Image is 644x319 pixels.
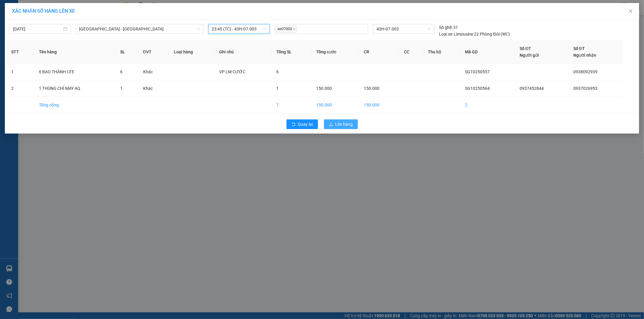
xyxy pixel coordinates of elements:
div: Limousine 22 Phòng Đôi (WC) [439,31,510,37]
td: 6 BAO THÀNH CFE [34,64,115,80]
span: Lên hàng [335,121,353,128]
span: 43H-07.003 [376,24,430,33]
span: XÁC NHẬN SỐ HÀNG LÊN XE [12,8,75,14]
p: Gửi: [2,13,44,27]
span: SG10250564 [465,86,490,91]
th: STT [6,40,34,64]
td: 1 THÙNG CHỈ MAY AQ [34,80,115,97]
td: Khác [138,80,169,97]
th: Ghi chú [215,40,272,64]
span: Người nhận [573,53,596,58]
span: 23:45 (TC) - 43H-07.003 [212,24,266,33]
th: Tên hàng [34,40,115,64]
span: Loại xe: [439,31,453,37]
span: SG10250557 [465,69,490,74]
span: 0937026953 [45,17,78,24]
span: upload [329,122,333,127]
span: Người gửi [520,53,539,58]
span: Số ghế: [439,24,453,31]
span: Quay lại [298,121,313,128]
input: 13/10/2025 [13,26,62,32]
span: 150.000 [364,86,380,91]
td: Khác [138,64,169,80]
td: 150.000 [312,97,359,113]
span: close [293,27,296,30]
span: 1 [277,86,279,91]
td: 7 [272,97,312,113]
span: Giao: [45,26,79,51]
span: 0937452844 [2,27,36,34]
th: Mã GD [460,40,515,64]
th: Tổng SL [272,40,312,64]
p: Nhận: [45,3,88,17]
span: 0937026953 [573,86,598,91]
th: CR [359,40,399,64]
th: ĐVT [138,40,169,64]
th: Thu hộ [423,40,460,64]
td: 1 [6,64,34,80]
span: 0937452844 [520,86,544,91]
td: Tổng cộng [34,97,115,113]
span: VP Q12 [11,35,31,42]
span: 6 [277,69,279,74]
td: 150.000 [359,97,399,113]
span: VP 330 [PERSON_NAME] [45,3,88,17]
span: down [197,27,200,31]
div: 31 [439,24,458,31]
span: 1 [120,86,123,91]
button: uploadLên hàng [324,119,358,129]
span: close [628,9,633,14]
span: Sài Gòn - Đà Lạt [79,24,200,33]
span: 0938092939 [573,69,598,74]
span: VP An Sương [2,13,28,27]
span: Số ĐT [520,46,531,51]
span: 6 [120,69,123,74]
span: Lấy: [2,36,31,41]
th: Tổng cước [312,40,359,64]
span: Số ĐT [573,46,585,51]
th: Loại hàng [169,40,215,64]
span: rollback [291,122,296,127]
span: KCN TÂY BẮT HỒ XÁ VĨNH CHẤP VĨNH LINH [45,25,79,52]
th: SL [115,40,138,64]
td: 2 [6,80,34,97]
td: 2 [460,97,515,113]
span: xe07003 [276,26,297,33]
span: 150.000 [316,86,332,91]
button: Close [622,3,639,20]
span: VP LM CƯỚC [219,69,246,74]
button: rollbackQuay lại [287,119,318,129]
th: CC [399,40,423,64]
